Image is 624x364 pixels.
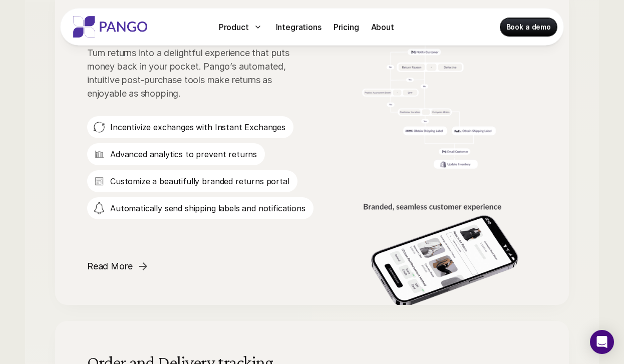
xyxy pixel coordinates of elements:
[110,176,289,187] p: Customize a beautifully branded returns portal
[276,21,322,33] p: Integrations
[87,259,132,273] p: Read More
[334,21,359,33] p: Pricing
[110,122,285,133] p: Incentivize exchanges with Instant Exchanges
[500,18,557,36] a: Book a demo
[110,203,305,214] p: Automatically send shipping labels and notifications
[87,46,302,100] p: Turn returns into a delightful experience that puts money back in your pocket. Pango’s automated,...
[590,330,614,354] div: Open Intercom Messenger
[371,21,394,33] p: About
[87,259,149,273] span: Read More
[367,19,398,35] a: About
[330,19,363,35] a: Pricing
[323,178,537,343] img: The best return portal ever existed.
[219,21,249,33] p: Product
[272,19,326,35] a: Integrations
[323,16,537,176] img: Automated workflow that is customizble for logistics, returns and deliveries.
[506,22,551,32] p: Book a demo
[110,149,257,160] p: Advanced analytics to prevent returns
